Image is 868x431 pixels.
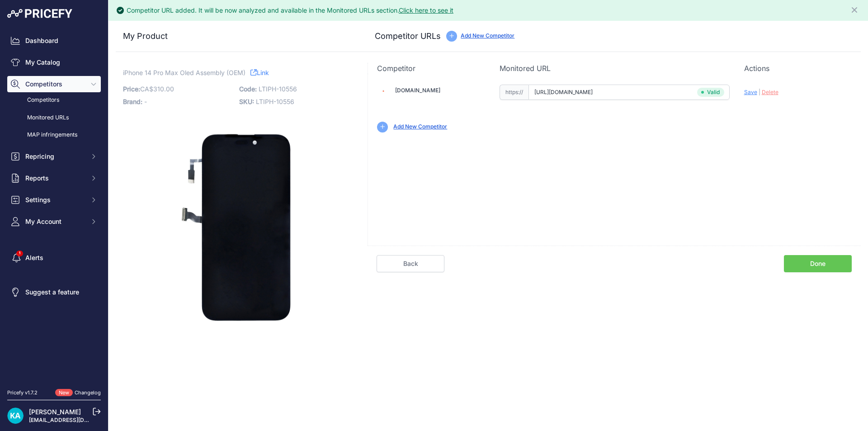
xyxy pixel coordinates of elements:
[127,6,453,15] div: Competitor URL added. It will be now analyzed and available in the Monitored URLs section.
[500,85,528,100] span: https://
[7,213,101,230] button: My Account
[7,9,72,18] img: Pricefy Logo
[850,4,861,14] button: Close
[461,32,514,39] a: Add New Competitor
[7,192,101,208] button: Settings
[7,284,101,300] a: Suggest a feature
[25,152,85,161] span: Repricing
[528,85,730,100] input: mtech.shop/product
[250,67,269,78] a: Link
[25,195,85,204] span: Settings
[7,127,101,143] a: MAP infringements
[239,85,257,93] span: Code:
[123,85,140,93] span: Price:
[239,98,254,105] span: SKU:
[153,85,174,93] span: 310.00
[75,389,101,396] a: Changelog
[399,6,453,14] a: Click here to see it
[7,33,101,49] a: Dashboard
[744,63,852,74] p: Actions
[744,89,757,95] span: Save
[25,217,85,226] span: My Account
[259,85,297,93] span: LTIPH-10556
[7,76,101,92] button: Competitors
[256,98,294,105] span: LTIPH-10556
[759,89,760,95] span: |
[377,63,485,74] p: Competitor
[7,92,101,108] a: Competitors
[784,255,852,272] a: Done
[123,98,142,105] span: Brand:
[144,98,147,105] span: -
[395,87,440,94] a: [DOMAIN_NAME]
[7,148,101,165] button: Repricing
[377,255,444,272] a: Back
[7,54,101,71] a: My Catalog
[7,33,101,378] nav: Sidebar
[123,67,245,78] span: iPhone 14 Pro Max Oled Assembly (OEM)
[393,123,447,130] a: Add New Competitor
[55,389,73,397] span: New
[25,174,85,183] span: Reports
[29,417,123,423] a: [EMAIL_ADDRESS][DOMAIN_NAME]
[123,30,349,43] h3: My Product
[7,110,101,126] a: Monitored URLs
[7,389,38,397] div: Pricefy v1.7.2
[500,63,730,74] p: Monitored URL
[7,250,101,266] a: Alerts
[375,30,441,43] h3: Competitor URLs
[29,408,81,416] a: [PERSON_NAME]
[25,80,85,89] span: Competitors
[7,170,101,186] button: Reports
[762,89,778,95] span: Delete
[123,83,234,95] p: CA$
